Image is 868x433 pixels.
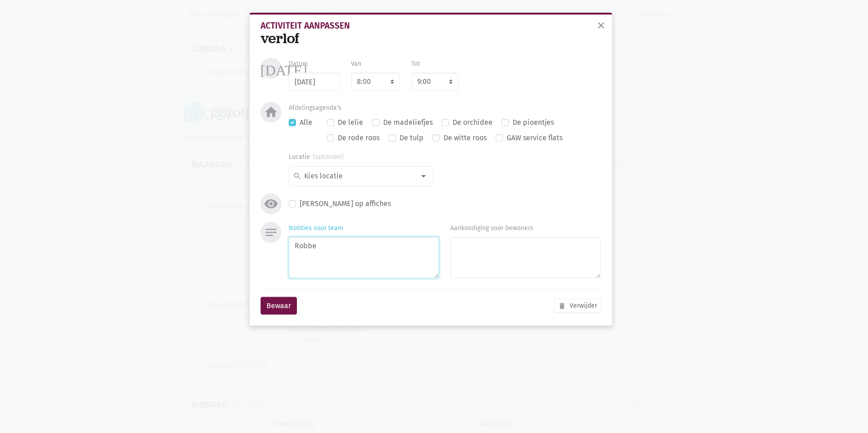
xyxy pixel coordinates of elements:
[261,30,601,47] div: verlof
[444,132,487,144] label: De witte roos
[261,22,601,30] div: Activiteit aanpassen
[300,198,391,210] label: [PERSON_NAME] op affiches
[303,170,415,182] input: Kies locatie
[453,117,493,128] label: De orchidee
[289,103,341,113] label: Afdelingsagenda's
[507,132,562,144] label: GAW service flats
[383,117,433,128] label: De madeliefjes
[450,223,533,233] label: Aankondiging voor bewoners
[338,117,363,128] label: De lelie
[399,132,424,144] label: De tulp
[289,59,308,69] label: Datum
[264,225,278,240] i: notes
[264,197,278,211] i: visibility
[596,20,607,31] span: close
[264,105,278,119] i: home
[300,117,312,128] label: Alle
[289,152,344,162] label: Locatie
[554,299,601,313] button: Verwijder
[558,302,566,310] i: delete
[289,223,343,233] label: Notities voor team
[592,16,610,36] button: sluiten
[513,117,554,128] label: De pioentjes
[261,297,297,315] button: Bewaar
[338,132,380,144] label: De rode roos
[351,59,361,69] label: Van
[261,61,307,75] i: [DATE]
[411,59,420,69] label: Tot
